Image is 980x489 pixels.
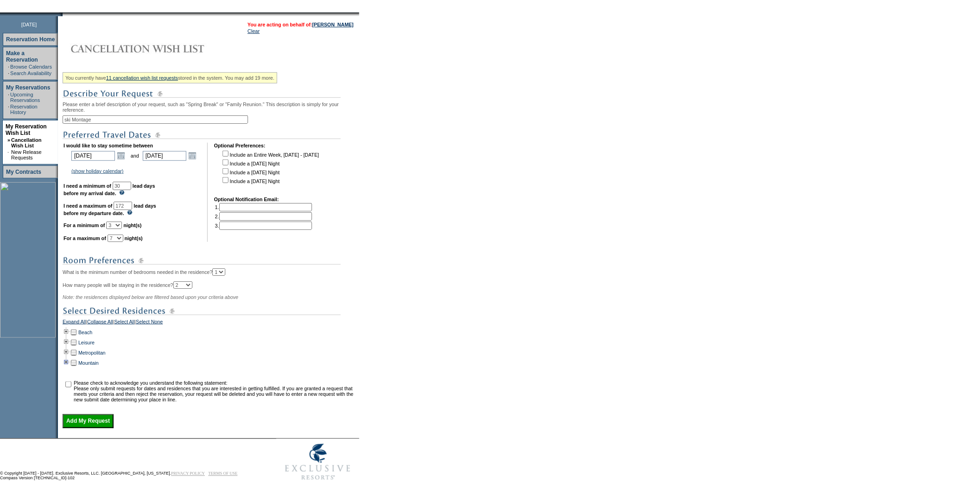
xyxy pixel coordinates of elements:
[127,210,133,215] img: questionMark_lightBlue.gif
[63,414,114,428] input: Add My Request
[21,22,37,27] span: [DATE]
[63,69,357,428] div: Please enter a brief description of your request, such as "Spring Break" or "Family Reunion." Thi...
[87,319,113,327] a: Collapse All
[10,64,52,70] a: Browse Calendars
[6,36,55,43] a: Reservation Home
[10,70,51,76] a: Search Availability
[123,222,141,228] b: night(s)
[64,235,106,241] b: For a maximum of
[8,70,9,76] td: ·
[6,84,50,91] a: My Reservations
[71,151,115,161] input: Date format: M/D/Y. Shortcut keys: [T] for Today. [UP] or [.] for Next Day. [DOWN] or [,] for Pre...
[214,143,266,148] b: Optional Preferences:
[7,137,10,143] b: »
[10,104,38,115] a: Reservation History
[171,471,205,476] a: PRIVACY POLICY
[78,360,99,366] a: Mountain
[64,183,111,189] b: I need a minimum of
[63,319,86,327] a: Expand All
[8,92,9,103] td: ·
[64,143,153,148] b: I would like to stay sometime between
[11,137,41,148] a: Cancellation Wish List
[119,190,125,195] img: questionMark_lightBlue.gif
[6,123,47,136] a: My Reservation Wish List
[214,197,279,202] b: Optional Notification Email:
[8,64,9,70] td: ·
[312,22,354,27] a: [PERSON_NAME]
[136,319,163,327] a: Select None
[63,13,64,16] img: blank.gif
[248,22,354,27] span: You are acting on behalf of:
[74,380,356,402] td: Please check to acknowledge you understand the following statement: Please only submit requests f...
[64,222,105,228] b: For a minimum of
[116,151,126,161] a: Open the calendar popup.
[8,104,9,115] td: ·
[125,235,143,241] b: night(s)
[71,168,124,174] a: (show holiday calendar)
[115,319,135,327] a: Select All
[143,151,186,161] input: Date format: M/D/Y. Shortcut keys: [T] for Today. [UP] or [.] for Next Day. [DOWN] or [,] for Pre...
[187,151,197,161] a: Open the calendar popup.
[215,222,312,230] td: 3.
[59,13,63,16] img: promoShadowLeftCorner.gif
[64,203,112,209] b: I need a maximum of
[129,149,140,162] td: and
[63,319,357,327] div: | | |
[64,203,156,216] b: lead days before my departure date.
[78,340,95,345] a: Leisure
[106,75,178,81] a: 11 cancellation wish list requests
[78,350,106,356] a: Metropolitan
[63,39,248,58] img: Cancellation Wish List
[7,149,10,160] td: ·
[63,72,277,83] div: You currently have stored in the system. You may add 19 more.
[63,255,341,267] img: subTtlRoomPreferences.gif
[11,149,41,160] a: New Release Requests
[78,330,92,335] a: Beach
[209,471,238,476] a: TERMS OF USE
[64,183,155,196] b: lead days before my arrival date.
[221,149,319,190] td: Include an Entire Week, [DATE] - [DATE] Include a [DATE] Night Include a [DATE] Night Include a [...
[215,212,312,221] td: 2.
[10,92,40,103] a: Upcoming Reservations
[215,203,312,211] td: 1.
[6,50,38,63] a: Make a Reservation
[248,28,260,34] a: Clear
[276,439,359,485] img: Exclusive Resorts
[6,169,41,175] a: My Contracts
[63,294,238,300] span: Note: the residences displayed below are filtered based upon your criteria above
